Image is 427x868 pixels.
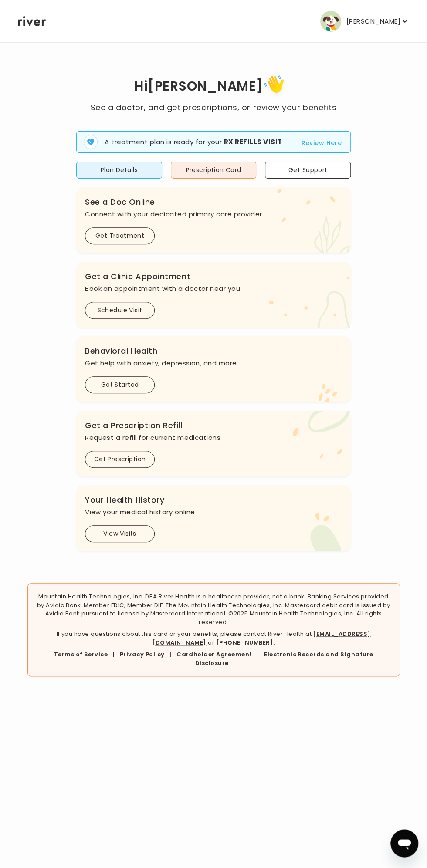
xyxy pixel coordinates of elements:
p: A treatment plan is ready for your [105,137,282,147]
a: [EMAIL_ADDRESS][DOMAIN_NAME] [152,630,370,647]
p: If you have questions about this card or your benefits, please contact River Health at or [35,630,393,647]
iframe: Button to launch messaging window [390,829,418,857]
a: Privacy Policy [120,650,165,659]
a: Terms of Service [54,650,108,659]
button: user avatar[PERSON_NAME] [320,11,409,32]
p: View your medical history online [85,506,342,518]
button: Get Support [265,162,351,179]
button: Prescription Card [171,162,257,179]
p: Connect with your dedicated primary care provider [85,208,342,220]
p: Mountain Health Technologies, Inc. DBA River Health is a healthcare provider, not a bank. Banking... [35,592,393,626]
p: Request a refill for current medications [85,432,342,444]
a: Cardholder Agreement [176,650,252,659]
h3: Behavioral Health [85,345,342,357]
button: Get Started [85,376,155,393]
a: Electronic Records and Signature Disclosure [195,650,373,667]
img: user avatar [320,11,341,32]
h3: Get a Clinic Appointment [85,270,342,283]
h1: Hi [PERSON_NAME] [91,72,336,101]
a: [PHONE_NUMBER]. [216,638,274,647]
button: Review Here [301,138,342,148]
button: Schedule Visit [85,302,155,319]
p: Book an appointment with a doctor near you [85,283,342,295]
p: Get help with anxiety, depression, and more [85,357,342,369]
button: Get Prescription [85,451,155,468]
p: See a doctor, and get prescriptions, or review your benefits [91,101,336,114]
strong: Rx Refills Visit [224,137,282,146]
h3: Get a Prescription Refill [85,419,342,432]
button: Get Treatment [85,227,155,244]
div: | | | [35,650,393,667]
p: [PERSON_NAME] [346,15,400,27]
h3: Your Health History [85,494,342,506]
button: Plan Details [76,162,162,179]
button: View Visits [85,525,155,542]
h3: See a Doc Online [85,196,342,208]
